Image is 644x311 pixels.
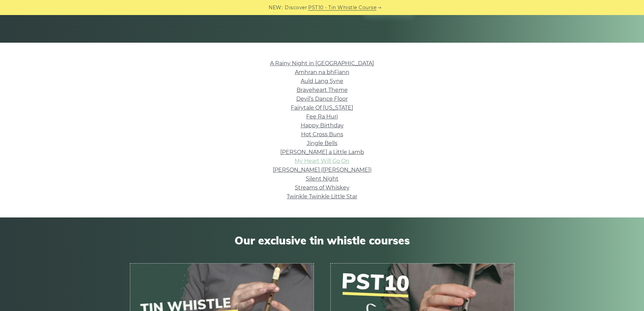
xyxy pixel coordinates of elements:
[308,4,376,12] a: PST10 - Tin Whistle Course
[280,149,364,155] a: [PERSON_NAME] a Little Lamb
[287,193,357,200] a: Twinkle Twinkle Little Star
[291,104,353,111] a: Fairytale Of [US_STATE]
[296,96,348,102] a: Devil’s Dance Floor
[295,69,349,75] a: Amhran na bhFiann
[306,113,338,120] a: Fee Ra Huri
[301,122,344,129] a: Happy Birthday
[273,167,372,173] a: [PERSON_NAME] ([PERSON_NAME])
[130,234,514,247] span: Our exclusive tin whistle courses
[306,175,339,182] a: Silent Night
[295,158,349,164] a: My Heart Will Go On
[285,4,307,12] span: Discover
[301,78,343,84] a: Auld Lang Syne
[297,87,348,93] a: Braveheart Theme
[270,60,374,67] a: A Rainy Night in [GEOGRAPHIC_DATA]
[307,140,338,146] a: Jingle Bells
[301,131,343,138] a: Hot Cross Buns
[295,184,349,191] a: Streams of Whiskey
[269,4,283,12] span: NEW:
